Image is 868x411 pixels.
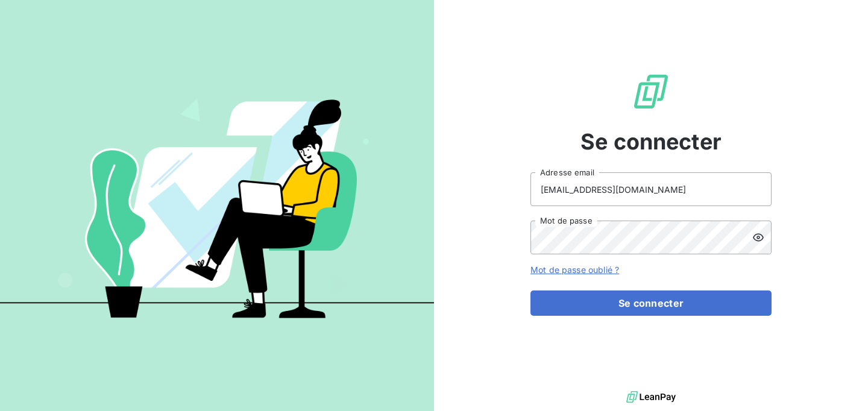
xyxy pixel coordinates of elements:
button: Se connecter [530,290,772,316]
input: placeholder [530,172,772,206]
a: Mot de passe oublié ? [530,265,619,275]
img: logo [626,388,676,406]
img: Logo LeanPay [632,72,670,111]
span: Se connecter [580,125,722,158]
